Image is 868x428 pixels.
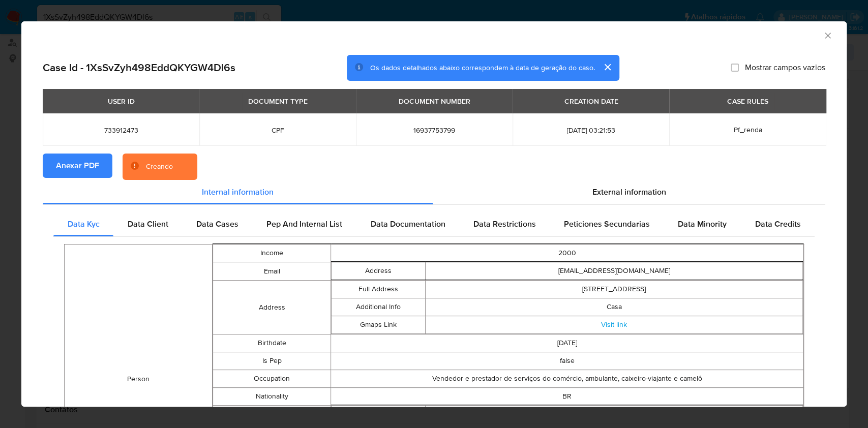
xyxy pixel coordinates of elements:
[823,30,832,40] button: Fechar a janela
[331,370,803,388] td: Vendedor e prestador de serviços do comércio, ambulante, caixeiro-viajante e camelô
[601,319,627,329] a: Visit link
[213,352,331,370] td: Is Pep
[368,126,500,135] span: 16937753799
[213,262,331,281] td: Email
[426,298,803,316] td: Casa
[332,281,426,298] td: Full Address
[53,212,815,236] div: Detailed internal info
[331,352,803,370] td: false
[426,262,803,280] td: [EMAIL_ADDRESS][DOMAIN_NAME]
[202,186,274,198] span: Internal information
[213,388,331,406] td: Nationality
[266,218,342,230] span: Pep And Internal List
[56,155,99,177] span: Anexar PDF
[128,218,168,230] span: Data Client
[393,93,476,110] div: DOCUMENT NUMBER
[332,262,426,280] td: Address
[55,126,187,135] span: 733912473
[370,63,595,73] span: Os dados detalhados abaixo correspondem à data de geração do caso.
[733,125,762,135] span: Pf_renda
[213,281,331,334] td: Address
[332,406,426,423] td: Type
[331,388,803,406] td: BR
[755,218,800,230] span: Data Credits
[196,218,238,230] span: Data Cases
[564,218,650,230] span: Peticiones Secundarias
[43,154,112,178] button: Anexar PDF
[473,218,536,230] span: Data Restrictions
[331,334,803,352] td: [DATE]
[370,218,445,230] span: Data Documentation
[525,126,657,135] span: [DATE] 03:21:53
[678,218,727,230] span: Data Minority
[68,218,100,230] span: Data Kyc
[426,281,803,298] td: [STREET_ADDRESS]
[213,370,331,388] td: Occupation
[426,406,803,423] td: rg
[213,244,331,262] td: Income
[102,93,141,110] div: USER ID
[331,244,803,262] td: 2000
[332,298,426,316] td: Additional Info
[212,126,344,135] span: CPF
[43,61,235,74] h2: Case Id - 1XsSvZyh498EddQKYGW4Dl6s
[592,186,666,198] span: External information
[721,93,774,110] div: CASE RULES
[146,162,173,172] div: Creando
[595,55,619,79] button: cerrar
[21,21,847,407] div: closure-recommendation-modal
[731,64,739,72] input: Mostrar campos vazios
[745,63,825,73] span: Mostrar campos vazios
[43,180,825,204] div: Detailed info
[558,93,624,110] div: CREATION DATE
[332,316,426,334] td: Gmaps Link
[242,93,314,110] div: DOCUMENT TYPE
[213,334,331,352] td: Birthdate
